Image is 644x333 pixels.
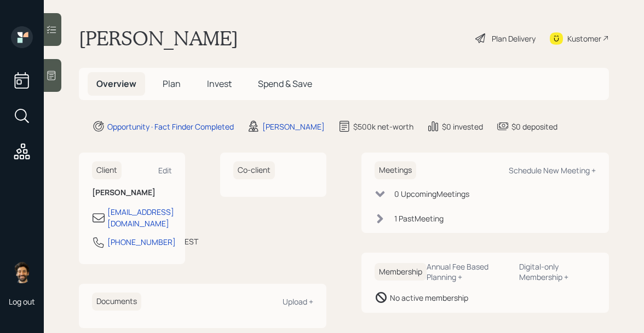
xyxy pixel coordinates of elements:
h6: Meetings [375,161,416,179]
div: No active membership [390,292,468,303]
div: Opportunity · Fact Finder Completed [107,121,234,132]
h6: Client [92,161,122,179]
div: Kustomer [567,33,601,44]
div: 1 Past Meeting [394,213,444,224]
h6: Documents [92,293,141,311]
div: Log out [9,296,35,307]
div: Edit [158,165,172,176]
h6: Co-client [233,161,275,179]
h6: [PERSON_NAME] [92,188,172,197]
div: Annual Fee Based Planning + [427,261,510,282]
div: [EMAIL_ADDRESS][DOMAIN_NAME] [107,206,174,229]
div: Digital-only Membership + [519,261,596,282]
img: eric-schwartz-headshot.png [11,261,33,283]
div: Plan Delivery [492,33,536,44]
div: 0 Upcoming Meeting s [394,188,469,200]
div: $0 deposited [511,121,557,132]
div: Schedule New Meeting + [509,165,596,176]
div: EST [185,236,198,247]
h1: [PERSON_NAME] [79,26,238,50]
div: [PERSON_NAME] [262,121,325,132]
div: $0 invested [442,121,483,132]
div: Upload + [283,296,313,307]
div: [PHONE_NUMBER] [107,236,176,248]
h6: Membership [375,263,427,281]
span: Overview [96,78,136,90]
div: $500k net-worth [353,121,413,132]
span: Spend & Save [258,78,312,90]
span: Plan [163,78,181,90]
span: Invest [207,78,232,90]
